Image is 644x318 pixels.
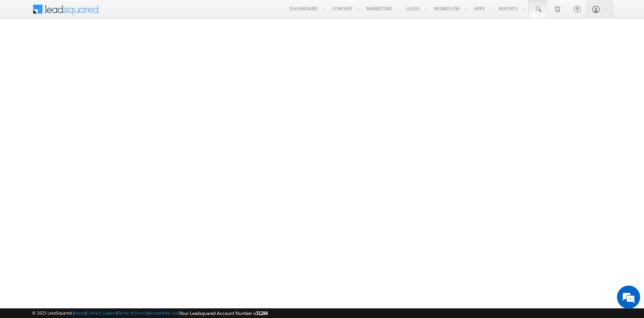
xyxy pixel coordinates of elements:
[149,310,179,315] a: Acceptable Use
[74,310,85,315] a: About
[180,310,268,316] span: Your Leadsquared Account Number is
[32,310,268,317] span: © 2025 LeadSquared | | | | |
[118,310,148,315] a: Terms of Service
[86,310,117,315] a: Contact Support
[256,310,268,316] span: 51284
